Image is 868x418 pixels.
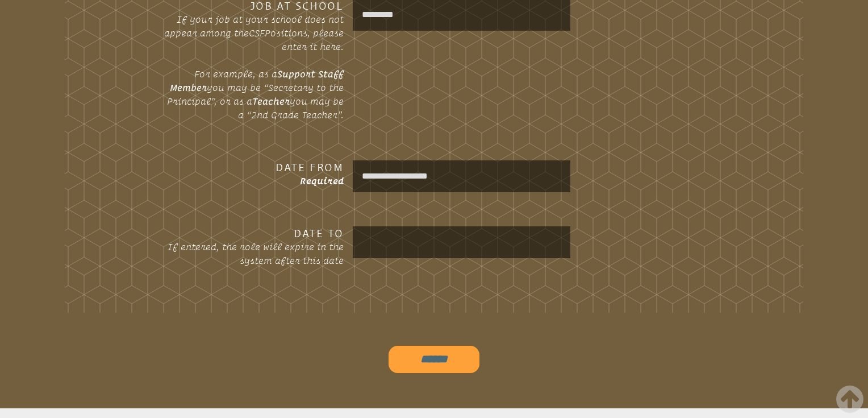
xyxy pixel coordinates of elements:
p: If entered, the role will expire in the system after this date [162,240,344,267]
span: CSF [249,28,265,38]
h3: Date From [162,160,344,174]
h3: Date To [162,226,344,240]
strong: Support Staff Member [170,69,344,93]
p: If your job at your school does not appear among the Positions, please enter it here. For example... [162,13,344,122]
strong: Teacher [252,96,290,106]
span: Required [300,176,344,186]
